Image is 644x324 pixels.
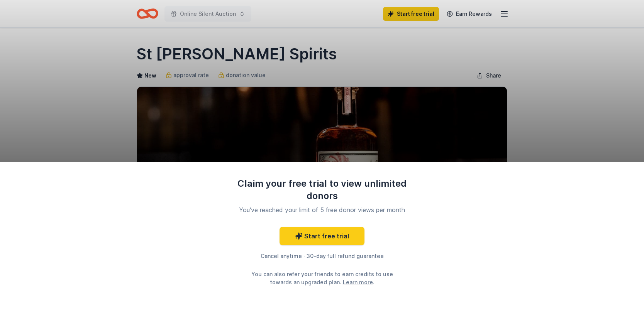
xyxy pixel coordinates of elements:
[343,278,373,286] a: Learn more
[231,205,413,214] div: You've reached your limit of 5 free donor views per month
[280,227,364,245] a: Start free trial
[222,177,422,202] div: Claim your free trial to view unlimited donors
[243,270,401,286] div: You can also refer your friends to earn credits to use towards an upgraded plan. .
[222,251,422,261] div: Cancel anytime · 30-day full refund guarantee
